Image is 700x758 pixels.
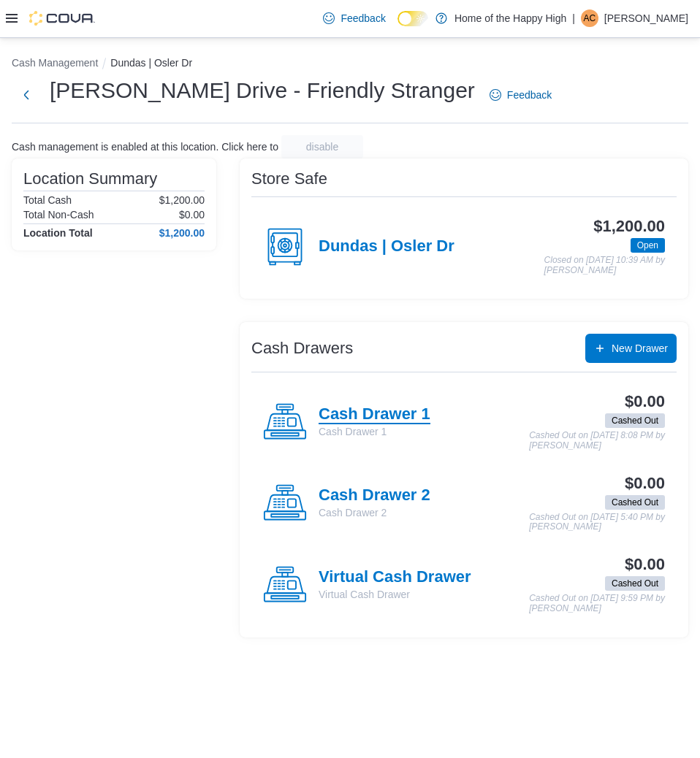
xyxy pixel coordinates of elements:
[604,9,688,27] p: [PERSON_NAME]
[529,513,665,532] p: Cashed Out on [DATE] 5:40 PM by [PERSON_NAME]
[544,256,665,275] p: Closed on [DATE] 10:39 AM by [PERSON_NAME]
[281,135,363,158] button: disable
[637,239,658,252] span: Open
[529,431,665,451] p: Cashed Out on [DATE] 8:08 PM by [PERSON_NAME]
[625,475,665,492] h3: $0.00
[484,80,558,110] a: Feedback
[529,594,665,613] p: Cashed Out on [DATE] 9:59 PM by [PERSON_NAME]
[572,9,575,27] p: |
[593,218,665,235] h3: $1,200.00
[612,577,658,590] span: Cashed Out
[110,57,192,69] button: Dundas | Osler Dr
[612,414,658,427] span: Cashed Out
[159,227,205,239] h4: $1,200.00
[507,88,552,102] span: Feedback
[29,11,95,26] img: Cova
[251,340,353,357] h3: Cash Drawers
[319,568,471,587] h4: Virtual Cash Drawer
[23,209,94,221] h6: Total Non-Cash
[12,57,98,69] button: Cash Management
[605,495,665,510] span: Cashed Out
[319,587,471,602] p: Virtual Cash Drawer
[319,237,454,256] h4: Dundas | Osler Dr
[317,4,391,33] a: Feedback
[12,80,41,110] button: Next
[23,170,157,188] h3: Location Summary
[625,393,665,410] h3: $0.00
[251,170,327,188] h3: Store Safe
[581,9,598,27] div: Ashleigh Campbell
[50,76,475,105] h1: [PERSON_NAME] Drive - Friendly Stranger
[605,576,665,591] span: Cashed Out
[625,556,665,573] h3: $0.00
[306,139,338,154] span: disable
[605,413,665,428] span: Cashed Out
[631,238,665,253] span: Open
[23,227,93,239] h4: Location Total
[159,194,205,206] p: $1,200.00
[397,11,428,26] input: Dark Mode
[319,405,430,424] h4: Cash Drawer 1
[584,9,596,27] span: AC
[179,209,205,221] p: $0.00
[454,9,566,27] p: Home of the Happy High
[612,341,668,356] span: New Drawer
[319,505,430,520] p: Cash Drawer 2
[12,55,688,73] nav: An example of EuiBreadcrumbs
[319,424,430,439] p: Cash Drawer 1
[612,496,658,509] span: Cashed Out
[319,486,430,505] h4: Cash Drawer 2
[23,194,72,206] h6: Total Cash
[12,141,278,153] p: Cash management is enabled at this location. Click here to
[341,11,385,26] span: Feedback
[585,334,677,363] button: New Drawer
